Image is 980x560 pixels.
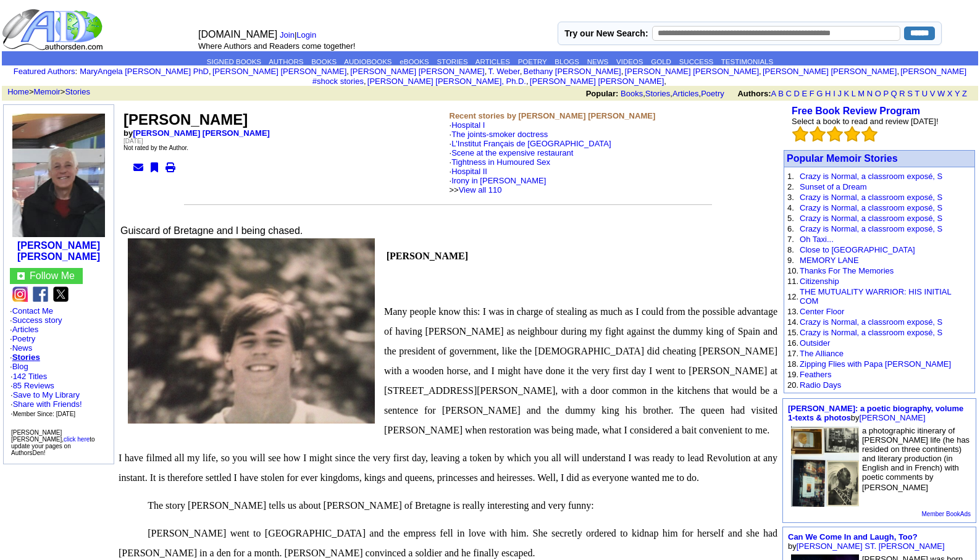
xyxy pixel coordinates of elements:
[12,306,53,316] a: Contact Me
[212,67,346,76] a: [PERSON_NAME] [PERSON_NAME]
[12,114,105,237] img: 74344.jpg
[400,58,429,65] a: eBOOKS
[124,144,188,151] font: Not rated by the Author.
[17,240,100,262] a: [PERSON_NAME] [PERSON_NAME]
[459,185,502,194] a: View all 110
[312,67,966,86] a: [PERSON_NAME] #shock stories
[280,30,320,40] font: |
[451,176,546,185] a: Irony in [PERSON_NAME]
[721,58,773,65] a: TESTIMONIALS
[907,89,913,98] a: S
[522,69,523,75] font: i
[311,58,337,65] a: BOOKS
[12,286,28,302] img: ig.png
[30,270,75,281] a: Follow Me
[788,532,945,551] font: by
[792,106,920,116] a: Free Book Review Program
[800,203,942,212] a: Crazy is Normal, a classroom exposé, S
[451,148,573,157] a: Scene at the expensive restaurant
[787,182,794,191] font: 2.
[666,78,668,85] font: i
[787,277,798,286] font: 11.
[800,193,942,202] a: Crazy is Normal, a classroom exposé, S
[80,67,966,86] font: , , , , , , , , , ,
[12,362,28,371] a: Blog
[787,328,798,337] font: 15.
[211,69,212,75] font: i
[475,58,510,65] a: ARTICLES
[349,69,350,75] font: i
[366,78,367,85] font: i
[787,266,798,275] font: 10.
[883,89,888,98] a: P
[450,139,611,194] font: ·
[788,532,918,541] a: Can We Come In and Laugh, Too?
[787,224,794,233] font: 6.
[555,58,579,65] a: BLOGS
[787,153,898,164] a: Popular Memoir Stories
[623,69,624,75] font: i
[800,256,859,265] a: MEMORY LANE
[861,126,877,142] img: bigemptystars.png
[10,390,82,418] font: · · ·
[787,256,794,265] font: 9.
[198,41,355,51] font: Where Authors and Readers come together!
[124,128,270,138] b: by
[198,29,277,40] font: [DOMAIN_NAME]
[387,251,468,261] span: [PERSON_NAME]
[844,89,850,98] a: K
[915,89,919,98] a: T
[899,89,905,98] a: R
[875,89,881,98] a: O
[800,235,834,244] a: Oh Taxi...
[450,111,656,120] b: Recent stories by [PERSON_NAME] [PERSON_NAME]
[947,89,953,98] a: X
[788,404,963,422] font: by
[13,381,54,390] a: 85 Reviews
[800,245,915,254] a: Close to [GEOGRAPHIC_DATA]
[800,328,942,337] a: Crazy is Normal, a classroom exposé, S
[344,58,392,65] a: AUDIOBOOKS
[13,372,48,381] a: 142 Titles
[529,78,530,85] font: i
[12,353,40,362] a: Stories
[14,67,75,76] a: Featured Authors
[625,67,759,76] a: [PERSON_NAME] [PERSON_NAME]
[890,89,897,98] a: Q
[119,453,777,483] span: I have filmed all my life, so you will see how I might since the very first day, leaving a token ...
[450,157,551,194] font: ·
[488,67,520,76] a: T. Weber
[787,292,798,301] font: 12.
[791,426,859,507] img: 16366.jpeg
[2,8,106,51] img: logo_ad.gif
[825,89,831,98] a: H
[792,117,939,126] font: Select a book to read and review [DATE]!
[800,359,951,369] a: Zipping Flies with Papa [PERSON_NAME]
[787,172,794,181] font: 1.
[586,89,978,98] font: , , ,
[367,77,526,86] a: [PERSON_NAME] [PERSON_NAME], Ph.D.
[794,89,799,98] a: D
[586,89,619,98] b: Popular:
[787,214,794,223] font: 5.
[34,87,61,96] a: Memoir
[833,89,836,98] a: I
[207,58,261,65] a: SIGNED BOOKS
[737,89,771,98] b: Authors:
[922,511,971,517] a: Member BookAds
[937,89,945,98] a: W
[787,380,798,390] font: 20.
[800,317,942,327] a: Crazy is Normal, a classroom exposé, S
[844,126,860,142] img: bigemptystars.png
[787,307,798,316] font: 13.
[763,67,897,76] a: [PERSON_NAME] [PERSON_NAME]
[787,193,794,202] font: 3.
[487,69,488,75] font: i
[269,58,303,65] a: AUTHORS
[80,67,209,76] a: MaryAngela [PERSON_NAME] PhD
[450,120,611,194] font: ·
[133,128,270,138] a: [PERSON_NAME] [PERSON_NAME]
[800,370,831,379] a: Feathers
